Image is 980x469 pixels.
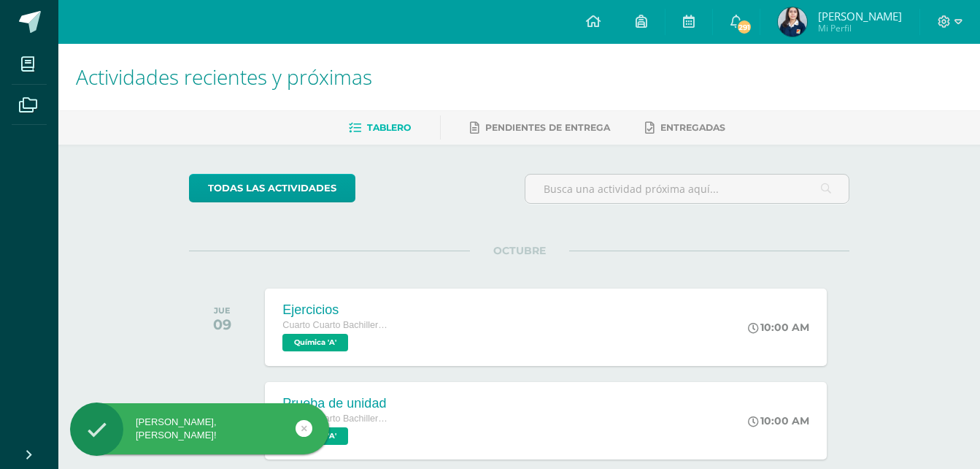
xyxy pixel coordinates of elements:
[349,116,411,140] a: Tablero
[525,175,849,203] input: Busca una actividad próxima aquí...
[660,122,725,133] span: Entregadas
[470,244,569,257] span: OCTUBRE
[282,334,348,351] span: Química 'A'
[470,116,610,140] a: Pendientes de entrega
[645,116,725,140] a: Entregadas
[213,305,231,316] div: JUE
[736,19,752,35] span: 291
[282,302,392,318] div: Ejercicios
[282,396,392,411] div: Prueba de unidad
[748,321,809,334] div: 10:00 AM
[189,174,355,202] a: todas las Actividades
[70,416,329,442] div: [PERSON_NAME], [PERSON_NAME]!
[818,9,902,23] span: [PERSON_NAME]
[748,414,809,427] div: 10:00 AM
[485,122,610,133] span: Pendientes de entrega
[282,320,392,330] span: Cuarto Cuarto Bachillerato en Ciencias y Letras
[213,316,231,333] div: 09
[76,63,372,91] span: Actividades recientes y próximas
[367,122,411,133] span: Tablero
[778,7,807,37] img: 42b474875078ad307b7aafb8902621bc.png
[818,22,902,34] span: Mi Perfil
